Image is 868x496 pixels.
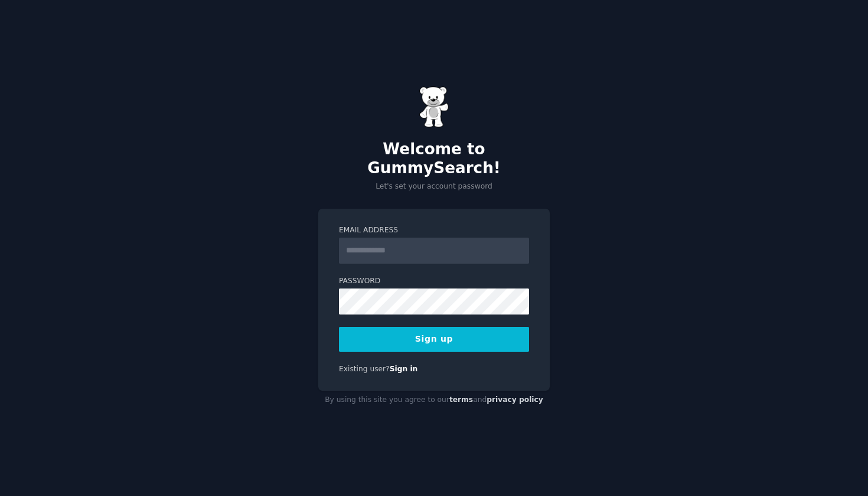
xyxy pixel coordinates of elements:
[339,365,390,373] span: Existing user?
[339,225,529,236] label: Email Address
[449,395,473,404] a: terms
[318,391,550,410] div: By using this site you agree to our and
[419,86,449,128] img: Gummy Bear
[487,395,543,404] a: privacy policy
[339,327,529,352] button: Sign up
[390,365,418,373] a: Sign in
[318,181,550,192] p: Let's set your account password
[339,276,529,287] label: Password
[318,140,550,177] h2: Welcome to GummySearch!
